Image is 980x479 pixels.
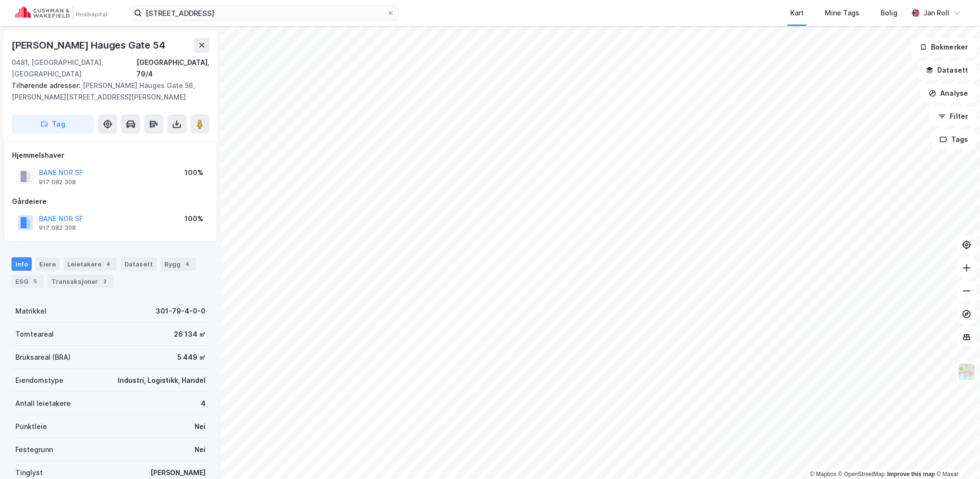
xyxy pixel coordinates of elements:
div: 4 [103,259,113,269]
div: 100% [184,213,203,225]
div: 5 449 ㎡ [177,352,206,363]
div: 917 082 308 [39,178,76,186]
iframe: Chat Widget [932,433,980,479]
div: Kontrollprogram for chat [932,433,980,479]
div: Transaksjoner [48,275,113,288]
div: Industri, Logistikk, Handel [118,375,206,386]
div: 5 [30,277,40,286]
a: OpenStreetMap [838,471,885,478]
button: Datasett [918,61,976,80]
div: [PERSON_NAME] Hauges Gate 56, [PERSON_NAME][STREET_ADDRESS][PERSON_NAME] [12,80,202,103]
div: [PERSON_NAME] [150,467,206,479]
div: 4 [201,398,206,409]
button: Analyse [920,84,976,103]
div: Eiendomstype [15,375,63,386]
div: ESG [12,275,44,288]
div: Tomteareal [15,328,54,340]
div: Mine Tags [825,7,859,19]
button: Bokmerker [911,38,976,57]
div: 0481, [GEOGRAPHIC_DATA], [GEOGRAPHIC_DATA] [12,57,136,80]
div: Festegrunn [15,444,53,455]
div: Leietakere [63,257,117,271]
div: Punktleie [15,421,47,432]
div: Jan Roll [923,7,949,19]
a: Improve this map [887,471,935,478]
span: Tilhørende adresser: [12,81,83,89]
button: Tags [931,130,976,149]
a: Mapbox [810,471,836,478]
div: 100% [184,167,203,178]
div: 301-79-4-0-0 [156,305,206,317]
input: Søk på adresse, matrikkel, gårdeiere, leietakere eller personer [142,6,387,20]
div: 4 [183,259,192,269]
div: Antall leietakere [15,398,71,409]
div: Bygg [160,257,196,271]
div: [GEOGRAPHIC_DATA], 79/4 [136,57,209,80]
div: Bolig [881,7,897,19]
div: 26 134 ㎡ [174,328,206,340]
div: Kart [790,7,804,19]
div: Datasett [121,257,157,271]
div: Eiere [36,257,60,271]
div: [PERSON_NAME] Hauges Gate 54 [12,38,167,53]
div: Nei [195,444,206,455]
div: Gårdeiere [12,196,209,207]
img: cushman-wakefield-realkapital-logo.202ea83816669bd177139c58696a8fa1.svg [15,6,107,20]
img: Z [957,363,976,381]
button: Tag [12,114,94,134]
div: Nei [195,421,206,432]
div: Info [12,257,32,271]
div: Matrikkel [15,305,47,317]
div: Bruksareal (BRA) [15,352,71,363]
div: Tinglyst [15,467,43,479]
button: Filter [930,107,976,126]
div: Hjemmelshaver [12,150,209,161]
div: 917 082 308 [39,224,76,232]
div: 2 [100,277,110,286]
